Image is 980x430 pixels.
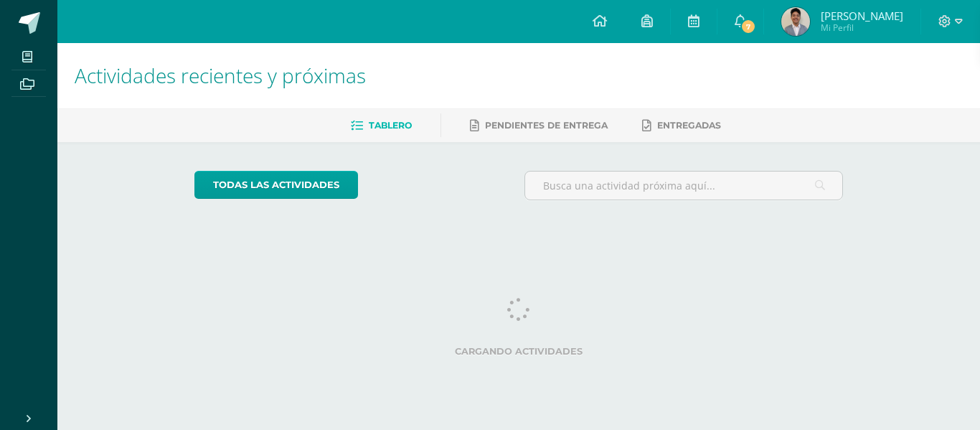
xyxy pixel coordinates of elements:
[642,114,721,137] a: Entregadas
[351,114,412,137] a: Tablero
[369,120,412,131] span: Tablero
[657,120,721,131] span: Entregadas
[75,62,366,89] span: Actividades recientes y próximas
[485,120,608,131] span: Pendientes de entrega
[525,172,843,200] input: Busca una actividad próxima aquí...
[821,9,903,23] span: [PERSON_NAME]
[194,346,844,357] label: Cargando actividades
[470,114,608,137] a: Pendientes de entrega
[821,22,903,34] span: Mi Perfil
[194,171,358,199] a: todas las Actividades
[781,7,810,36] img: e565edd70807eb8db387527c47dd1a87.png
[740,19,756,34] span: 7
